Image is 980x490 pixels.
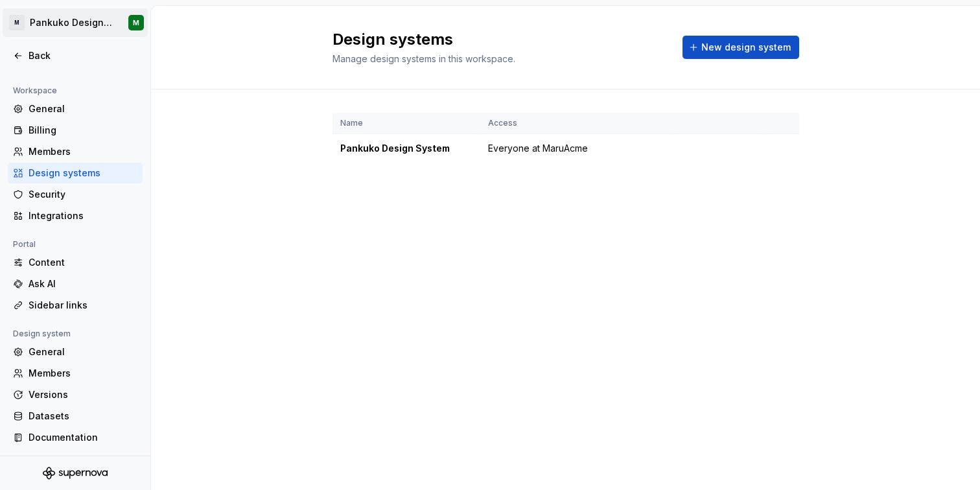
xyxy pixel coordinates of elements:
[8,363,143,384] a: Members
[340,142,472,155] div: Pankuko Design System
[29,410,137,423] div: Datasets
[29,145,137,158] div: Members
[332,53,515,64] span: Manage design systems in this workspace.
[29,209,137,222] div: Integrations
[29,388,137,401] div: Versions
[29,299,137,312] div: Sidebar links
[3,8,148,37] button: MPankuko Design SystemM
[332,113,480,134] th: Name
[8,274,143,294] a: Ask AI
[29,256,137,269] div: Content
[8,205,143,226] a: Integrations
[8,83,62,99] div: Workspace
[8,141,143,162] a: Members
[43,467,108,480] svg: Supernova Logo
[30,16,113,29] div: Pankuko Design System
[8,406,143,426] a: Datasets
[8,184,143,205] a: Security
[701,41,791,54] span: New design system
[8,237,41,252] div: Portal
[29,431,137,444] div: Documentation
[8,163,143,183] a: Design systems
[29,124,137,137] div: Billing
[682,36,799,59] button: New design system
[488,142,588,155] span: Everyone at MaruAcme
[8,326,76,342] div: Design system
[332,29,667,50] h2: Design systems
[8,45,143,66] a: Back
[8,427,143,448] a: Documentation
[29,277,137,290] div: Ask AI
[29,49,137,62] div: Back
[8,342,143,362] a: General
[8,99,143,119] a: General
[29,367,137,380] div: Members
[8,295,143,316] a: Sidebar links
[29,345,137,358] div: General
[8,120,143,141] a: Billing
[9,15,25,30] div: M
[8,252,143,273] a: Content
[8,384,143,405] a: Versions
[29,188,137,201] div: Security
[29,167,137,180] div: Design systems
[29,102,137,115] div: General
[480,113,673,134] th: Access
[133,17,139,28] div: M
